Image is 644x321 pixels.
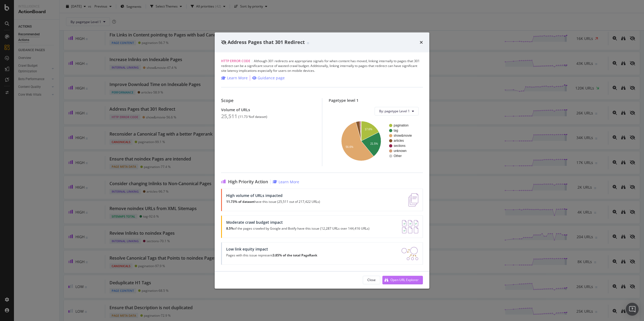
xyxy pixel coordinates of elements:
div: Although 301 redirects are appropriate signals for when content has moved, linking internally to ... [221,59,423,73]
div: Pagetype level 1 [329,98,423,103]
span: High Priority Action [228,179,268,184]
text: Other [394,154,402,158]
div: modal [215,32,429,289]
button: By: pagetype Level 1 [375,107,419,115]
img: AY0oso9MOvYAAAAASUVORK5CYII= [402,220,418,233]
div: High volume of URLs impacted [226,193,320,198]
text: tag [394,129,398,132]
a: Learn More [221,75,248,81]
div: times [420,39,423,46]
div: eye-slash [221,40,226,44]
text: 21.5% [370,142,378,145]
text: sections [394,144,405,148]
div: Learn More [227,75,248,81]
div: Scope [221,98,316,103]
div: Guidance page [258,75,285,81]
text: 56.6% [346,145,353,148]
p: have this issue (25,511 out of 217,422 URLs) [226,200,320,204]
span: By: pagetype Level 1 [379,109,410,113]
div: Moderate crawl budget impact [226,220,369,225]
strong: 11.73% of dataset [226,199,254,204]
div: Learn More [279,179,299,184]
svg: A chart. [333,120,419,162]
a: Guidance page [252,75,285,81]
span: HTTP Error Code [221,59,250,63]
p: Pages with this issue represent [226,253,317,257]
div: Close [367,278,376,282]
text: show&movie [394,134,412,137]
button: Open URL Explorer [382,276,423,284]
div: Open Intercom Messenger [626,303,639,316]
p: of the pages crawled by Google and Botify have this issue (12,287 URLs over 144,416 URLs) [226,227,369,230]
div: 25,511 [221,113,237,120]
a: Learn More [273,179,299,184]
img: DDxVyA23.png [401,247,418,260]
div: ( 11.73 % of dataset ) [238,115,267,119]
span: Address Pages that 301 Redirect [228,39,305,45]
text: pagination [394,124,408,127]
span: | [251,59,253,63]
img: Equal [307,42,309,44]
text: articles [394,139,404,143]
button: Close [363,276,380,284]
div: Open URL Explorer [390,278,419,282]
img: e5DMFwAAAABJRU5ErkJggg== [408,193,418,207]
div: Volume of URLs [221,107,316,112]
div: Low link equity impact [226,247,317,251]
strong: 8.5% [226,226,234,231]
strong: 3.85% of the total PageRank [273,253,317,257]
text: unknown [394,149,407,153]
text: 17.6% [365,128,372,130]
